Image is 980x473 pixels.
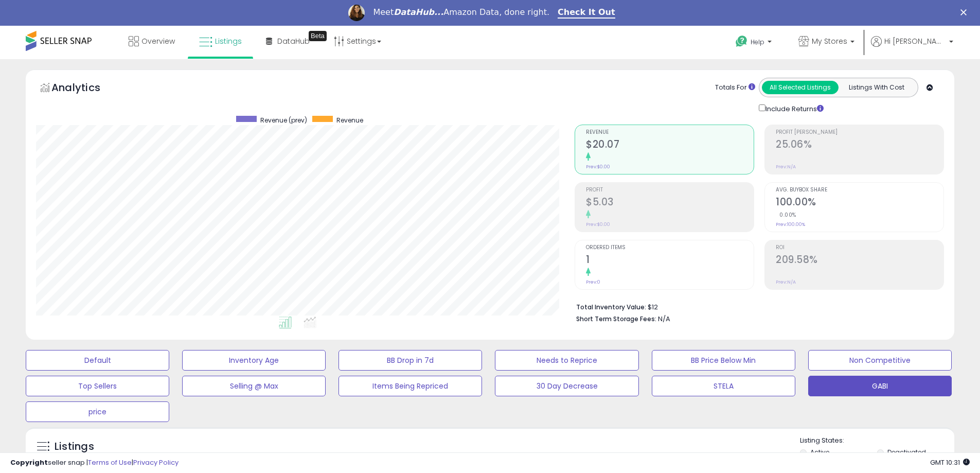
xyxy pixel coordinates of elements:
i: DataHub... [394,7,443,17]
h2: 1 [586,254,754,268]
button: Listings With Cost [838,81,915,94]
p: Listing States: [800,436,954,446]
span: DataHub [277,36,310,46]
label: Deactivated [887,448,926,457]
button: Top Sellers [26,376,169,396]
span: Overview [141,36,175,46]
small: Prev: 0 [586,279,600,285]
small: Prev: $0.00 [586,164,610,170]
h2: $20.07 [586,138,754,152]
div: Tooltip anchor [309,31,327,41]
a: Help [727,27,782,59]
span: ROI [776,245,943,251]
strong: Copyright [10,458,48,467]
h2: 25.06% [776,138,943,152]
span: Avg. Buybox Share [776,187,943,193]
a: Check It Out [558,7,615,19]
img: Profile image for Georgie [348,5,365,21]
h5: Listings [55,440,94,454]
h5: Analytics [51,80,120,97]
span: Revenue (prev) [260,116,307,125]
h2: $5.03 [586,196,754,210]
small: 0.00% [776,211,796,219]
a: Privacy Policy [133,458,179,467]
button: Non Competitive [808,350,952,371]
span: Revenue [336,116,363,125]
button: Items Being Repriced [338,376,482,396]
button: price [26,401,169,422]
div: Include Returns [751,102,836,114]
span: Ordered Items [586,245,754,251]
div: Totals For [715,83,755,93]
button: STELA [652,376,795,396]
span: Profit [PERSON_NAME] [776,130,943,135]
div: Close [960,9,971,15]
span: Profit [586,187,754,193]
button: Selling @ Max [182,376,326,396]
a: Overview [121,26,183,57]
h2: 209.58% [776,254,943,268]
span: Listings [215,36,242,46]
span: My Stores [812,36,847,46]
small: Prev: N/A [776,279,796,285]
small: Prev: N/A [776,164,796,170]
button: GABI [808,376,952,396]
div: seller snap | | [10,458,179,468]
button: 30 Day Decrease [495,376,638,396]
button: All Selected Listings [762,81,839,94]
b: Short Term Storage Fees: [576,314,656,323]
button: BB Drop in 7d [338,350,482,371]
a: Hi [PERSON_NAME] [871,36,953,59]
span: 2025-08-18 10:31 GMT [930,458,970,467]
a: My Stores [791,26,862,59]
span: Hi [PERSON_NAME] [884,36,946,46]
button: Default [26,350,169,371]
button: Inventory Age [182,350,326,371]
small: Prev: 100.00% [776,221,805,227]
button: Needs to Reprice [495,350,638,371]
div: Meet Amazon Data, done right. [373,7,549,17]
a: Settings [326,26,389,57]
li: $12 [576,300,936,312]
a: Terms of Use [88,458,132,467]
button: BB Price Below Min [652,350,795,371]
h2: 100.00% [776,196,943,210]
label: Active [810,448,829,457]
a: DataHub [258,26,317,57]
small: Prev: $0.00 [586,221,610,227]
span: Help [751,38,764,46]
span: N/A [658,314,670,324]
b: Total Inventory Value: [576,303,646,311]
span: Revenue [586,130,754,135]
a: Listings [191,26,250,57]
i: Get Help [735,35,748,48]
